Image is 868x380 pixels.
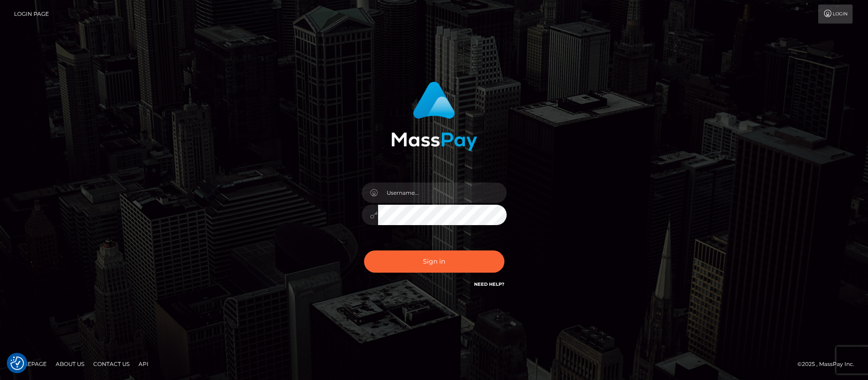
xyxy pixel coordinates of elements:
input: Username... [378,183,507,203]
a: Login [818,5,853,24]
img: Revisit consent button [10,356,24,370]
button: Consent Preferences [10,356,24,370]
a: Need Help? [474,281,504,287]
a: Login Page [14,5,49,24]
img: MassPay Login [391,82,477,151]
a: About Us [52,357,88,371]
a: Contact Us [90,357,133,371]
div: © 2025 , MassPay Inc. [797,359,861,369]
a: API [135,357,152,371]
a: Homepage [10,357,50,371]
button: Sign in [364,250,504,273]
